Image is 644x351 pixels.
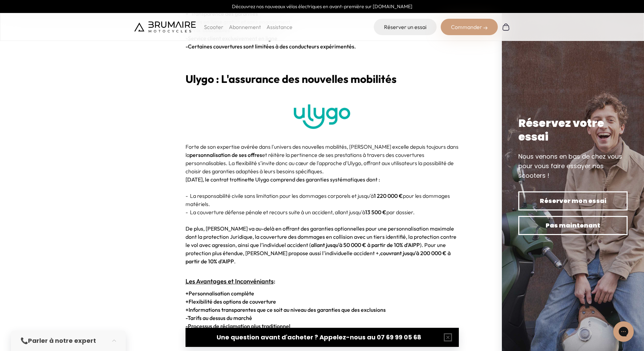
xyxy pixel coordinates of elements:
[186,306,189,313] span: +
[311,242,420,248] strong: allant jusqu'à 50 000 € à partir de 10% d'AIPP
[374,192,403,199] strong: 1 220 000 €
[186,43,356,50] strong: Certaines couvertures sont limitées à des conducteurs expérimentés.
[483,26,488,30] img: right-arrow-2.png
[186,290,189,297] span: +
[186,277,274,285] span: Les Avantages et Inconvéniants
[186,43,188,50] span: -
[186,315,252,321] strong: Tarifs au dessus du marché
[610,319,637,344] iframe: Gorgias live chat messenger
[374,19,437,35] a: Réserver un essai
[186,225,456,265] span: De plus, [PERSON_NAME] va au-delà en offrant des garanties optionnelles pour une personnalisation...
[186,176,380,183] span: [DATE], le contrat trottinette Ulygo comprend des garanties systématiques dont :
[186,315,188,321] span: -
[186,298,189,305] span: +
[186,277,275,285] strong: :
[365,209,386,216] strong: 13 500 €
[441,19,498,35] div: Commander
[186,323,290,330] strong: Processus de réclamation plus traditionnel
[186,290,254,297] strong: Personnalisation complète
[204,23,223,31] p: Scooter
[190,151,262,158] strong: personnalisation de ses offres
[186,192,459,208] p: - La responsabilité civile sans limitation pour les dommages corporels et jusqu'à pour les dommag...
[186,143,459,175] p: Forte de son expertise avérée dans l'univers des nouvelles mobilités, [PERSON_NAME] excelle depui...
[186,208,459,216] p: - La couverture défense pénale et recours suite à un accident, allant jusqu'à par dossier.
[229,24,261,30] a: Abonnement
[186,298,276,305] strong: Flexibilité des options de couverture
[186,72,397,86] b: Ulygo : L'assurance des nouvelles mobilités
[186,323,188,330] span: -
[502,23,510,31] img: Panier
[266,24,292,30] a: Assistance
[186,306,386,313] strong: Informations transparentes que ce soit au niveau des garanties que des exclusions
[134,21,196,32] img: Brumaire Motocycles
